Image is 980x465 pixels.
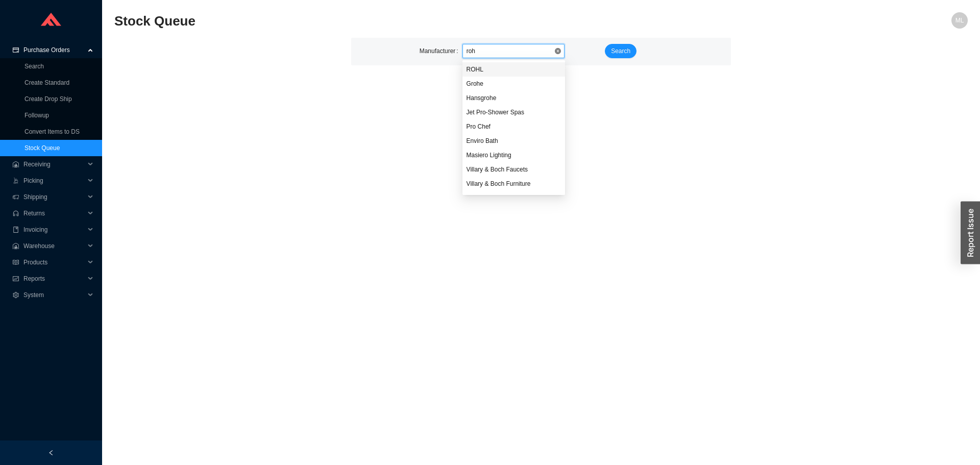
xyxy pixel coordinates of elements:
[467,151,561,160] div: Masiero Lighting
[23,254,85,271] span: Products
[24,112,49,119] a: Followup
[955,12,964,29] span: ML
[467,79,561,88] div: Grohe
[24,95,72,103] a: Create Drop Ship
[23,42,85,58] span: Purchase Orders
[462,119,565,134] div: Pro Chef
[24,128,80,135] a: Convert Items to DS
[462,105,565,119] div: Jet Pro-Shower Spas
[12,210,19,216] span: customer-service
[23,271,85,287] span: Reports
[12,259,19,265] span: read
[23,156,85,173] span: Receiving
[462,134,565,148] div: Enviro Bath
[23,238,85,254] span: Warehouse
[462,91,565,105] div: Hansgrohe
[24,79,69,86] a: Create Standard
[462,177,565,191] div: Villary & Boch Furniture
[24,63,44,70] a: Search
[24,144,60,152] a: Stock Queue
[48,450,54,456] span: left
[12,227,19,233] span: book
[605,44,636,58] button: Search
[462,62,565,77] div: ROHL
[462,77,565,91] div: Grohe
[467,108,561,117] div: Jet Pro-Shower Spas
[12,276,19,282] span: fund
[462,162,565,177] div: Villary & Boch Faucets
[467,65,561,74] div: ROHL
[420,44,462,58] label: Manufacturer
[462,191,565,205] div: Paragon Bath
[555,48,561,54] span: close-circle
[12,292,19,298] span: setting
[462,148,565,162] div: Masiero Lighting
[23,173,85,189] span: Picking
[12,47,19,53] span: credit-card
[611,46,630,56] span: Search
[467,165,561,174] div: Villary & Boch Faucets
[467,136,561,145] div: Enviro Bath
[467,179,561,188] div: Villary & Boch Furniture
[467,93,561,103] div: Hansgrohe
[23,205,85,222] span: Returns
[467,122,561,131] div: Pro Chef
[23,189,85,205] span: Shipping
[114,12,754,30] h2: Stock Queue
[23,222,85,238] span: Invoicing
[23,287,85,303] span: System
